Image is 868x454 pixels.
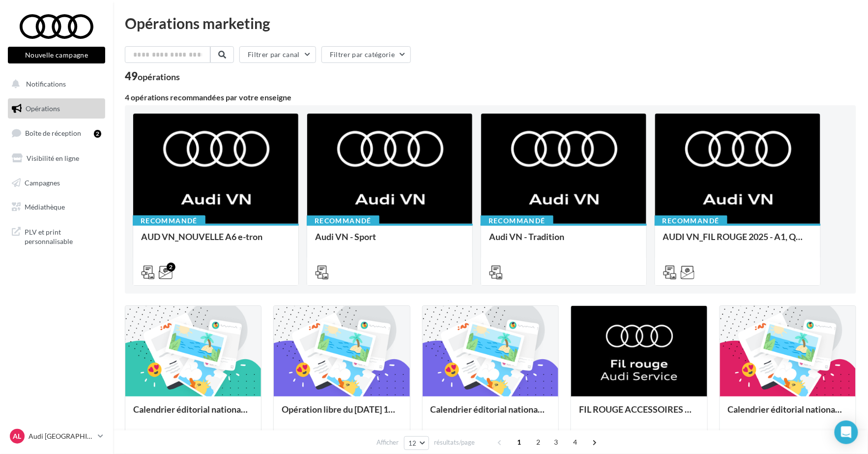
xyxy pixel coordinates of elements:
[321,46,411,63] button: Filtrer par catégorie
[27,154,79,162] span: Visibilité en ligne
[133,404,253,424] div: Calendrier éditorial national : du 02.09 au 03.09
[6,122,107,144] a: Boîte de réception2
[568,434,583,450] span: 4
[282,404,402,424] div: Opération libre du [DATE] 12:06
[25,225,101,246] span: PLV et print personnalisable
[531,434,547,450] span: 2
[141,232,290,251] div: AUD VN_NOUVELLE A6 e-tron
[431,404,550,424] div: Calendrier éditorial national : semaine du 25.08 au 31.08
[835,421,858,444] div: Open Intercom Messenger
[6,173,107,193] a: Campagnes
[315,232,464,251] div: Audi VN - Sport
[376,438,399,447] span: Afficher
[138,72,180,81] div: opérations
[29,431,94,441] p: Audi [GEOGRAPHIC_DATA]
[6,221,107,250] a: PLV et print personnalisable
[125,71,180,82] div: 49
[167,263,175,272] div: 2
[663,232,812,251] div: AUDI VN_FIL ROUGE 2025 - A1, Q2, Q3, Q5 et Q4 e-tron
[6,197,107,217] a: Médiathèque
[6,98,107,119] a: Opérations
[549,434,564,450] span: 3
[8,427,105,446] a: AL Audi [GEOGRAPHIC_DATA]
[25,129,81,137] span: Boîte de réception
[489,232,638,251] div: Audi VN - Tradition
[125,16,856,30] div: Opérations marketing
[307,215,379,226] div: Recommandé
[728,404,848,424] div: Calendrier éditorial national : semaines du 04.08 au 25.08
[13,431,22,441] span: AL
[8,47,105,63] button: Nouvelle campagne
[579,404,699,424] div: FIL ROUGE ACCESSOIRES SEPTEMBRE - AUDI SERVICE
[26,80,66,88] span: Notifications
[404,436,429,450] button: 12
[25,203,65,211] span: Médiathèque
[239,46,316,63] button: Filtrer par canal
[481,215,553,226] div: Recommandé
[94,130,101,138] div: 2
[655,215,727,226] div: Recommandé
[125,93,856,101] div: 4 opérations recommandées par votre enseigne
[6,148,107,169] a: Visibilité en ligne
[434,438,475,447] span: résultats/page
[26,104,60,113] span: Opérations
[512,434,527,450] span: 1
[408,439,417,447] span: 12
[133,215,205,226] div: Recommandé
[25,178,60,186] span: Campagnes
[6,74,103,94] button: Notifications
